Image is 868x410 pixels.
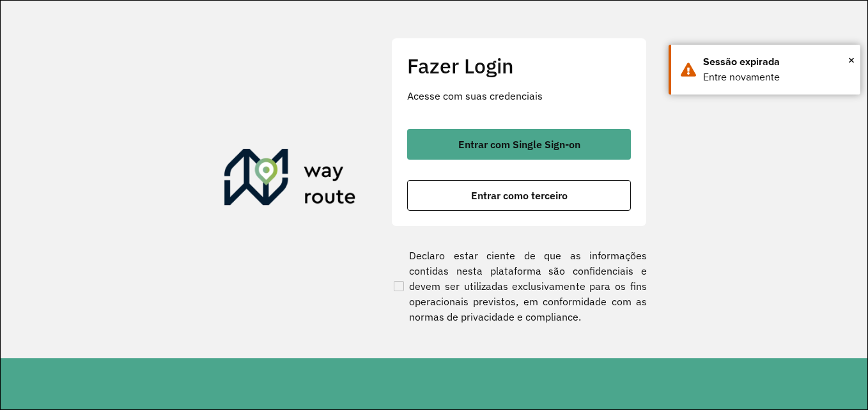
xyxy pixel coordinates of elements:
[224,149,356,210] img: Roteirizador AmbevTech
[703,70,851,85] div: Entre novamente
[391,248,647,324] label: Declaro estar ciente de que as informações contidas nesta plataforma são confidenciais e devem se...
[407,88,631,103] p: Acesse com suas credenciais
[471,190,568,201] span: Entrar como terceiro
[407,129,631,160] button: button
[407,180,631,211] button: button
[848,50,855,70] span: ×
[703,54,851,70] div: Sessão expirada
[848,50,855,70] button: Close
[458,139,580,149] span: Entrar com Single Sign-on
[407,54,631,78] h2: Fazer Login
